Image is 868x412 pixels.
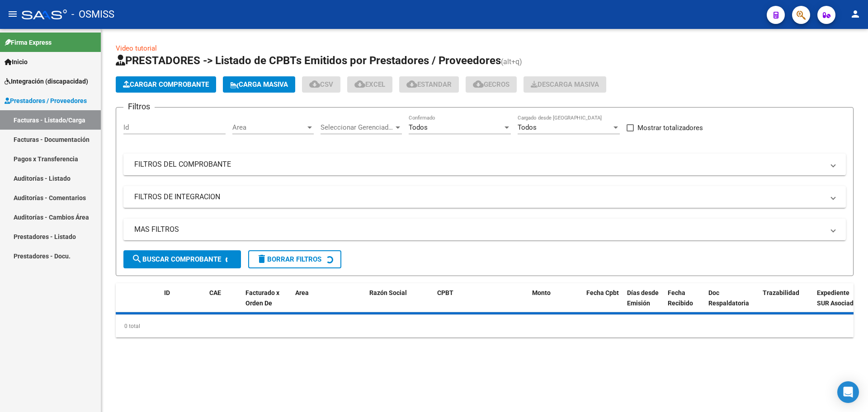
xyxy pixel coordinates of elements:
[528,283,583,323] datatable-header-cell: Monto
[209,289,221,296] span: CAE
[501,57,522,66] span: (alt+q)
[116,44,157,52] a: Video tutorial
[637,122,703,133] span: Mostrar totalizadores
[242,283,292,323] datatable-header-cell: Facturado x Orden De
[531,80,599,89] span: Descarga Masiva
[668,289,693,307] span: Fecha Recibido
[817,289,857,307] span: Expediente SUR Asociado
[116,76,216,93] button: Cargar Comprobante
[5,57,28,67] span: Inicio
[708,289,749,307] span: Doc Respaldatoria
[256,255,321,263] span: Borrar Filtros
[354,80,385,89] span: EXCEL
[5,76,88,86] span: Integración (discapacidad)
[354,79,365,89] mat-icon: cloud_download
[837,381,859,403] div: Open Intercom Messenger
[406,80,452,89] span: Estandar
[437,289,453,296] span: CPBT
[524,76,606,93] button: Descarga Masiva
[473,79,484,89] mat-icon: cloud_download
[5,96,87,106] span: Prestadores / Proveedores
[466,76,517,93] button: Gecros
[366,283,434,323] datatable-header-cell: Razón Social
[295,289,309,296] span: Area
[116,54,501,67] span: PRESTADORES -> Listado de CPBTs Emitidos por Prestadores / Proveedores
[248,250,341,268] button: Borrar Filtros
[399,76,459,93] button: Estandar
[123,100,155,113] h3: Filtros
[850,9,861,19] mat-icon: person
[292,283,353,323] datatable-header-cell: Area
[406,79,417,89] mat-icon: cloud_download
[123,80,209,89] span: Cargar Comprobante
[759,283,813,323] datatable-header-cell: Trazabilidad
[302,76,340,93] button: CSV
[7,9,18,19] mat-icon: menu
[705,283,759,323] datatable-header-cell: Doc Respaldatoria
[627,289,659,307] span: Días desde Emisión
[245,289,279,307] span: Facturado x Orden De
[132,255,221,263] span: Buscar Comprobante
[5,37,52,47] span: Firma Express
[132,253,142,264] mat-icon: search
[532,289,551,296] span: Monto
[206,283,242,323] datatable-header-cell: CAE
[763,289,799,296] span: Trazabilidad
[586,289,619,296] span: Fecha Cpbt
[256,253,267,264] mat-icon: delete
[321,123,394,131] span: Seleccionar Gerenciador
[309,80,333,89] span: CSV
[518,123,537,131] span: Todos
[123,154,846,175] mat-expansion-panel-header: FILTROS DEL COMPROBANTE
[524,76,606,93] app-download-masive: Descarga masiva de comprobantes (adjuntos)
[134,159,824,169] mat-panel-title: FILTROS DEL COMPROBANTE
[583,283,623,323] datatable-header-cell: Fecha Cpbt
[123,219,846,240] mat-expansion-panel-header: MAS FILTROS
[164,289,170,296] span: ID
[369,289,407,296] span: Razón Social
[134,225,824,234] mat-panel-title: MAS FILTROS
[223,76,295,93] button: Carga Masiva
[434,283,528,323] datatable-header-cell: CPBT
[813,283,863,323] datatable-header-cell: Expediente SUR Asociado
[347,76,392,93] button: EXCEL
[623,283,664,323] datatable-header-cell: Días desde Emisión
[230,80,288,89] span: Carga Masiva
[473,80,509,89] span: Gecros
[116,315,854,337] div: 0 total
[71,5,114,24] span: - OSMISS
[160,283,206,323] datatable-header-cell: ID
[664,283,705,323] datatable-header-cell: Fecha Recibido
[409,123,428,131] span: Todos
[123,186,846,208] mat-expansion-panel-header: FILTROS DE INTEGRACION
[232,123,306,131] span: Area
[134,192,824,202] mat-panel-title: FILTROS DE INTEGRACION
[309,79,320,89] mat-icon: cloud_download
[123,250,241,268] button: Buscar Comprobante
